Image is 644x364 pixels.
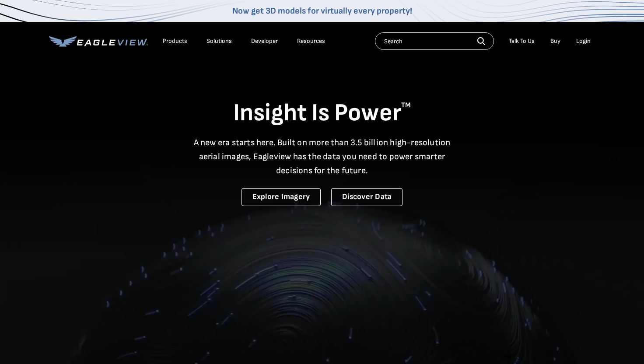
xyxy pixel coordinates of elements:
[49,98,595,129] h1: Insight Is Power
[401,101,411,109] sup: TM
[206,37,232,45] div: Solutions
[241,188,321,206] a: Explore Imagery
[375,32,494,50] input: Search
[331,188,402,206] a: Discover Data
[550,37,560,45] a: Buy
[188,136,456,178] p: A new era starts here. Built on more than 3.5 billion high-resolution aerial images, Eagleview ha...
[251,37,278,45] a: Developer
[297,37,325,45] div: Resources
[576,37,591,45] div: Login
[509,37,535,45] div: Talk To Us
[232,6,412,16] a: Now get 3D models for virtually every property!
[163,37,187,45] div: Products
